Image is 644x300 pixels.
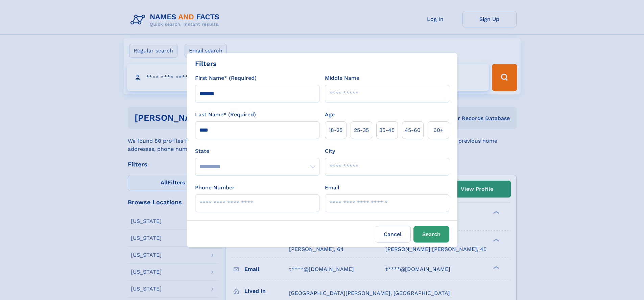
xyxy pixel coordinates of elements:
[329,126,342,134] span: 18‑25
[433,126,444,134] span: 60+
[195,184,235,192] label: Phone Number
[195,59,217,69] div: Filters
[195,74,257,82] label: First Name* (Required)
[413,226,449,243] button: Search
[195,147,319,155] label: State
[195,111,256,119] label: Last Name* (Required)
[375,226,411,243] label: Cancel
[325,74,359,82] label: Middle Name
[325,147,335,155] label: City
[379,126,395,134] span: 35‑45
[325,184,339,192] label: Email
[405,126,421,134] span: 45‑60
[354,126,369,134] span: 25‑35
[325,111,335,119] label: Age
